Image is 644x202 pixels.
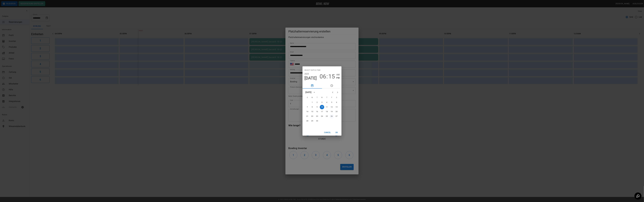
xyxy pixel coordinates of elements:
[304,68,321,72] span: Select date & time
[323,130,332,135] button: Cancel
[334,100,339,105] button: 6
[330,90,335,95] button: Previous month
[336,76,340,80] button: PM
[305,95,310,100] span: Sunday
[320,114,324,119] button: 24
[310,100,314,105] button: 1
[312,90,316,94] button: calendar view is open, switch to year view
[325,95,329,100] span: Thursday
[327,73,328,80] span: :
[330,95,334,100] span: Friday
[303,83,322,89] button: pick date
[334,110,339,114] button: 20
[305,110,310,114] button: 14
[310,114,314,119] button: 22
[330,100,334,105] button: 5
[315,100,319,105] button: 2
[325,114,329,119] button: 25
[310,105,314,109] button: 8
[310,110,314,114] button: 15
[335,90,340,95] button: Next month
[325,105,329,109] button: 11
[304,76,317,81] button: [DATE]
[304,72,309,76] button: 2025
[334,95,339,100] span: Saturday
[315,119,319,123] button: 30
[310,95,314,100] span: Monday
[305,105,310,109] button: 7
[333,130,341,135] button: OK
[315,95,319,100] span: Tuesday
[315,114,319,119] button: 23
[305,91,312,94] div: [DATE]
[336,73,340,76] button: AM
[330,110,334,114] button: 19
[320,110,324,114] button: 17
[330,105,334,109] button: 12
[315,110,319,114] button: 16
[320,100,324,105] button: 3
[305,119,310,123] button: 28
[320,73,326,80] button: 06
[330,114,334,119] button: 26
[334,105,339,109] button: 13
[322,83,341,89] button: pick time
[325,100,329,105] button: 4
[310,119,314,123] button: 29
[334,114,339,119] button: 27
[320,105,324,109] button: 10
[305,114,310,119] button: 21
[325,110,329,114] button: 18
[328,73,335,80] button: 15
[320,95,324,100] span: Wednesday
[315,105,319,109] button: 9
